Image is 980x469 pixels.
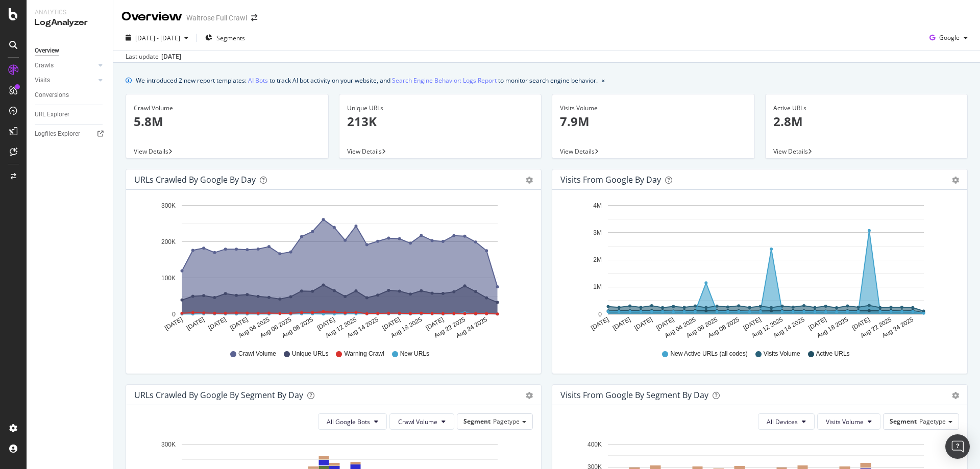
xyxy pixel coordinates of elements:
[742,316,763,332] text: [DATE]
[161,52,181,61] div: [DATE]
[826,417,864,426] span: Visits Volume
[35,109,69,120] div: URL Explorer
[433,316,467,339] text: Aug 22 2025
[121,8,182,26] div: Overview
[318,413,387,430] button: All Google Bots
[161,441,176,448] text: 300K
[172,311,176,318] text: 0
[281,316,314,339] text: Aug 08 2025
[758,413,815,430] button: All Devices
[347,113,534,130] p: 213K
[344,350,384,358] span: Warning Crawl
[35,90,69,101] div: Conversions
[316,316,336,332] text: [DATE]
[134,390,303,400] div: URLs Crawled by Google By Segment By Day
[919,417,946,426] span: Pagetype
[134,175,256,185] div: URLs Crawled by Google by day
[398,417,437,426] span: Crawl Volume
[773,104,960,113] div: Active URLs
[952,177,959,184] div: gear
[807,316,828,332] text: [DATE]
[134,113,321,130] p: 5.8M
[392,75,497,86] a: Search Engine Behavior: Logs Report
[685,316,719,339] text: Aug 06 2025
[35,90,106,101] a: Conversions
[493,417,520,426] span: Pagetype
[773,147,808,156] span: View Details
[587,441,602,448] text: 400K
[35,17,105,29] div: LogAnalyzer
[816,350,850,358] span: Active URLs
[136,75,598,86] div: We introduced 2 new report templates: to track AI bot activity on your website, and to monitor se...
[560,390,708,400] div: Visits from Google By Segment By Day
[593,284,602,291] text: 1M
[163,316,184,332] text: [DATE]
[455,316,488,339] text: Aug 24 2025
[463,417,491,426] span: Segment
[526,392,533,399] div: gear
[773,113,960,130] p: 2.8M
[633,316,654,332] text: [DATE]
[707,316,741,339] text: Aug 08 2025
[201,30,249,46] button: Segments
[126,52,181,61] div: Last update
[35,75,50,86] div: Visits
[560,147,595,156] span: View Details
[185,316,206,332] text: [DATE]
[560,198,955,340] svg: A chart.
[767,417,798,426] span: All Devices
[817,413,880,430] button: Visits Volume
[593,202,602,209] text: 4M
[346,316,380,339] text: Aug 14 2025
[134,198,529,340] svg: A chart.
[593,256,602,263] text: 2M
[161,275,176,282] text: 100K
[772,316,806,339] text: Aug 14 2025
[35,109,106,120] a: URL Explorer
[347,104,534,113] div: Unique URLs
[134,147,168,156] span: View Details
[425,316,445,332] text: [DATE]
[126,75,968,86] div: info banner
[248,75,268,86] a: AI Bots
[251,14,257,21] div: arrow-right-arrow-left
[952,392,959,399] div: gear
[259,316,292,339] text: Aug 06 2025
[186,13,247,23] div: Waitrose Full Crawl
[593,229,602,236] text: 3M
[238,350,276,358] span: Crawl Volume
[35,45,106,56] a: Overview
[750,316,784,339] text: Aug 12 2025
[560,104,747,113] div: Visits Volume
[611,316,632,332] text: [DATE]
[347,147,382,156] span: View Details
[35,45,59,56] div: Overview
[560,175,661,185] div: Visits from Google by day
[890,417,917,426] span: Segment
[35,60,54,71] div: Crawls
[560,113,747,130] p: 7.9M
[134,104,321,113] div: Crawl Volume
[381,316,402,332] text: [DATE]
[939,33,960,42] span: Google
[35,129,106,139] a: Logfiles Explorer
[816,316,849,339] text: Aug 18 2025
[135,34,180,42] span: [DATE] - [DATE]
[526,177,533,184] div: gear
[400,350,429,358] span: New URLs
[389,413,454,430] button: Crawl Volume
[670,350,747,358] span: New Active URLs (all codes)
[35,75,95,86] a: Visits
[664,316,697,339] text: Aug 04 2025
[655,316,675,332] text: [DATE]
[216,34,245,42] span: Segments
[35,129,80,139] div: Logfiles Explorer
[599,73,607,88] button: close banner
[121,30,192,46] button: [DATE] - [DATE]
[292,350,328,358] span: Unique URLs
[35,60,95,71] a: Crawls
[764,350,800,358] span: Visits Volume
[207,316,228,332] text: [DATE]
